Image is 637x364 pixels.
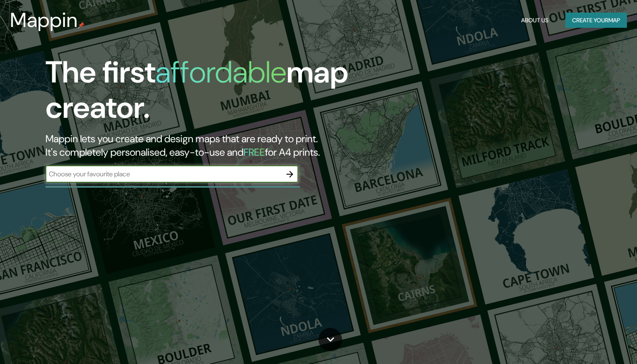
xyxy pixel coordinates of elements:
h1: The first map creator. [45,55,364,132]
button: Create yourmap [565,13,627,28]
input: Choose your favourite place [45,169,281,179]
button: About Us [518,13,552,28]
img: mappin-pin [78,22,85,29]
h3: Mappin [10,8,78,32]
h2: Mappin lets you create and design maps that are ready to print. It's completely personalised, eas... [45,132,364,159]
h1: affordable [155,53,286,92]
h5: FREE [244,146,265,159]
